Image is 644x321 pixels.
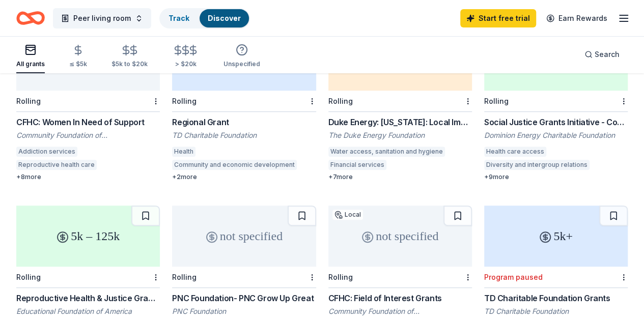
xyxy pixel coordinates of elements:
[484,97,509,105] div: Rolling
[16,60,45,68] div: All grants
[328,147,445,157] div: Water access, sanitation and hygiene
[484,292,628,304] div: TD Charitable Foundation Grants
[223,60,260,68] div: Unspecified
[484,206,628,267] div: 5k+
[16,173,160,181] div: + 8 more
[540,9,613,27] a: Earn Rewards
[16,6,45,30] a: Home
[328,160,386,170] div: Financial services
[73,12,131,24] span: Peer living room
[16,30,160,181] a: not specifiedLocalRollingCFHC: Women In Need of SupportCommunity Foundation of [GEOGRAPHIC_DATA]A...
[16,306,160,316] div: Educational Foundation of America
[484,130,628,140] div: Dominion Energy Charitable Foundation
[484,273,543,281] div: Program paused
[172,292,316,304] div: PNC Foundation- PNC Grow Up Great
[172,130,316,140] div: TD Charitable Foundation
[172,60,199,68] div: > $20k
[328,273,353,281] div: Rolling
[328,306,472,316] div: Community Foundation of [GEOGRAPHIC_DATA]
[332,210,363,220] div: Local
[16,116,160,128] div: CFHC: Women In Need of Support
[328,292,472,304] div: CFHC: Field of Interest Grants
[111,40,148,73] button: $5k to $20k
[69,40,87,73] button: ≤ $5k
[172,116,316,128] div: Regional Grant
[484,147,546,157] div: Health care access
[172,273,197,281] div: Rolling
[172,30,316,181] a: 5k+CyberGrantsRollingRegional GrantTD Charitable FoundationHealthCommunity and economic developme...
[16,147,77,157] div: Addiction services
[328,97,353,105] div: Rolling
[484,173,628,181] div: + 9 more
[16,273,41,281] div: Rolling
[172,160,297,170] div: Community and economic development
[208,14,241,22] a: Discover
[169,14,189,22] a: Track
[16,97,41,105] div: Rolling
[172,173,316,181] div: + 2 more
[53,8,151,28] button: Peer living room
[16,130,160,140] div: Community Foundation of [GEOGRAPHIC_DATA]
[16,160,97,170] div: Reproductive health care
[460,9,536,27] a: Start free trial
[172,147,195,157] div: Health
[484,116,628,128] div: Social Justice Grants Initiative - Community Grants
[172,306,316,316] div: PNC Foundation
[595,48,620,61] span: Search
[328,130,472,140] div: The Duke Energy Foundation
[223,40,260,73] button: Unspecified
[484,30,628,181] a: 5k – 25kRollingSocial Justice Grants Initiative - Community GrantsDominion Energy Charitable Foun...
[484,160,590,170] div: Diversity and intergroup relations
[69,60,87,68] div: ≤ $5k
[159,8,250,28] button: TrackDiscover
[328,116,472,128] div: Duke Energy: [US_STATE]: Local Impact Grants
[111,60,148,68] div: $5k to $20k
[16,206,160,267] div: 5k – 125k
[576,44,628,65] button: Search
[328,30,472,181] a: up to 20kLocalRollingDuke Energy: [US_STATE]: Local Impact GrantsThe Duke Energy FoundationWater ...
[16,40,45,73] button: All grants
[172,206,316,267] div: not specified
[16,292,160,304] div: Reproductive Health & Justice Grant Program
[172,97,197,105] div: Rolling
[172,40,199,73] button: > $20k
[328,173,472,181] div: + 7 more
[328,206,472,267] div: not specified
[484,306,628,316] div: TD Charitable Foundation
